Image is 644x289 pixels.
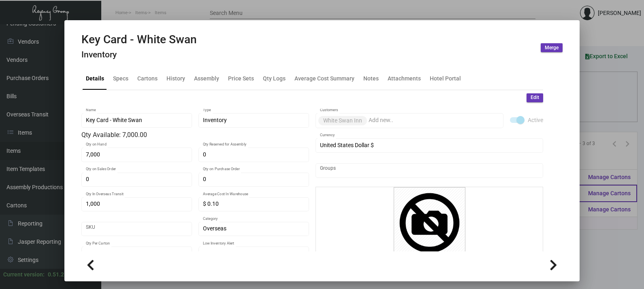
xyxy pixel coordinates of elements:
[528,115,543,125] span: Active
[81,130,309,140] div: Qty Available: 7,000.00
[369,117,499,124] input: Add new..
[388,74,421,83] div: Attachments
[545,44,559,51] span: Merge
[228,74,254,83] div: Price Sets
[541,43,563,52] button: Merge
[3,270,45,279] div: Current version:
[363,74,379,83] div: Notes
[294,74,354,83] div: Average Cost Summary
[527,93,543,102] button: Edit
[531,94,539,101] span: Edit
[81,33,197,46] h2: Key Card - White Swan
[430,74,461,83] div: Hotel Portal
[166,74,185,83] div: History
[86,74,104,83] div: Details
[318,116,367,125] mat-chip: White Swan Inn
[194,74,219,83] div: Assembly
[137,74,158,83] div: Cartons
[320,167,539,174] input: Add new..
[113,74,128,83] div: Specs
[48,270,64,279] div: 0.51.2
[81,50,197,60] h4: Inventory
[263,74,286,83] div: Qty Logs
